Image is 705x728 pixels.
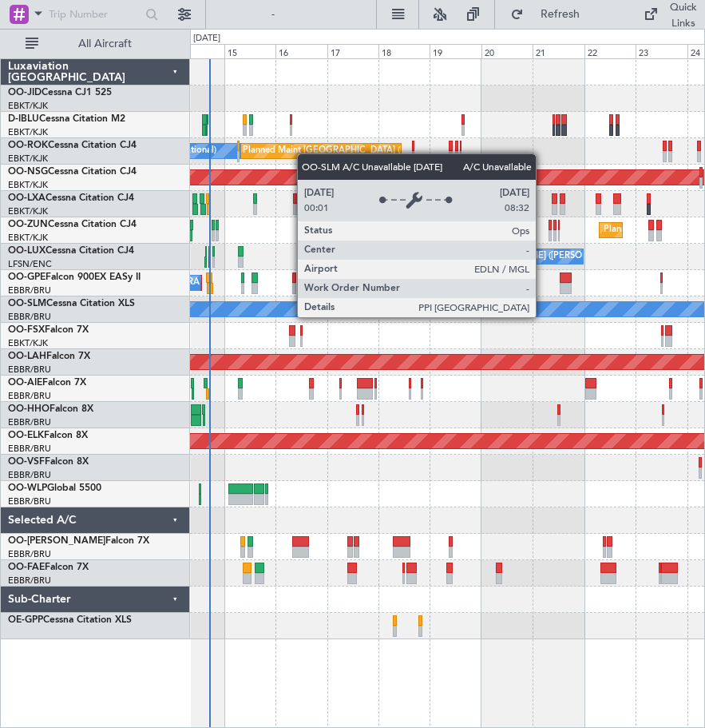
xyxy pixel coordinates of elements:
span: OO-HHO [8,404,50,414]
a: OO-ELKFalcon 8X [8,431,88,440]
div: 19 [430,44,481,58]
div: 21 [533,44,584,58]
a: OO-JIDCessna CJ1 525 [8,88,112,97]
a: OO-FAEFalcon 7X [8,563,89,572]
a: EBKT/KJK [8,232,48,244]
span: OO-SLM [8,299,46,308]
a: EBBR/BRU [8,469,51,481]
div: [DATE] [193,32,220,46]
a: D-IBLUCessna Citation M2 [8,114,125,124]
a: EBKT/KJK [8,100,48,112]
a: EBBR/BRU [8,416,51,428]
a: LFSN/ENC [8,258,52,270]
div: No Crew [PERSON_NAME] ([PERSON_NAME]) [434,245,626,269]
div: 22 [584,44,636,58]
div: 17 [327,44,378,58]
a: OO-WLPGlobal 5500 [8,483,101,493]
span: OO-LXA [8,193,46,203]
a: OO-FSXFalcon 7X [8,325,89,335]
a: OO-LAHFalcon 7X [8,352,90,361]
button: Refresh [503,2,599,27]
span: OO-ZUN [8,220,48,229]
div: 18 [378,44,430,58]
div: 15 [224,44,275,58]
a: OO-AIEFalcon 7X [8,378,86,388]
div: Planned Maint [GEOGRAPHIC_DATA] ([GEOGRAPHIC_DATA]) [344,192,596,216]
a: EBBR/BRU [8,443,51,455]
a: EBBR/BRU [8,390,51,402]
span: OO-[PERSON_NAME] [8,536,105,546]
input: Trip Number [49,2,141,26]
a: OO-LUXCessna Citation CJ4 [8,246,134,256]
div: 16 [275,44,327,58]
div: 14 [172,44,224,58]
a: OO-VSFFalcon 8X [8,457,89,467]
a: OO-ROKCessna Citation CJ4 [8,141,137,150]
a: EBBR/BRU [8,284,51,296]
span: OO-ROK [8,141,48,150]
a: EBKT/KJK [8,179,48,191]
span: OO-FAE [8,563,45,572]
span: OO-FSX [8,325,45,335]
a: EBKT/KJK [8,153,48,165]
button: All Aircraft [18,31,173,57]
a: EBKT/KJK [8,126,48,138]
a: OO-LXACessna Citation CJ4 [8,193,134,203]
span: All Aircraft [42,38,168,50]
span: OO-ELK [8,431,44,440]
a: OO-HHOFalcon 8X [8,404,93,414]
span: OO-LUX [8,246,46,256]
span: Refresh [527,9,594,20]
span: OE-GPP [8,615,43,625]
div: Planned Maint [GEOGRAPHIC_DATA] ([GEOGRAPHIC_DATA]) [243,139,494,163]
a: EBBR/BRU [8,548,51,560]
span: OO-JID [8,88,42,97]
a: OO-[PERSON_NAME]Falcon 7X [8,536,149,546]
span: OO-NSG [8,167,48,177]
a: OO-NSGCessna Citation CJ4 [8,167,137,177]
a: OO-SLMCessna Citation XLS [8,299,135,308]
span: OO-VSF [8,457,45,467]
div: 20 [481,44,533,58]
a: EBBR/BRU [8,575,51,587]
span: D-IBLU [8,114,39,124]
a: EBBR/BRU [8,364,51,376]
a: EBKT/KJK [8,337,48,349]
span: OO-GPE [8,273,46,282]
a: EBKT/KJK [8,205,48,217]
span: OO-LAH [8,352,46,361]
a: OE-GPPCessna Citation XLS [8,615,132,625]
a: OO-GPEFalcon 900EX EASy II [8,273,141,282]
div: 23 [636,44,687,58]
a: EBBR/BRU [8,311,51,323]
span: OO-WLP [8,483,47,493]
div: No Crew [GEOGRAPHIC_DATA] ([GEOGRAPHIC_DATA] National) [406,271,673,295]
a: OO-ZUNCessna Citation CJ4 [8,220,137,229]
a: EBBR/BRU [8,495,51,507]
span: OO-AIE [8,378,42,388]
